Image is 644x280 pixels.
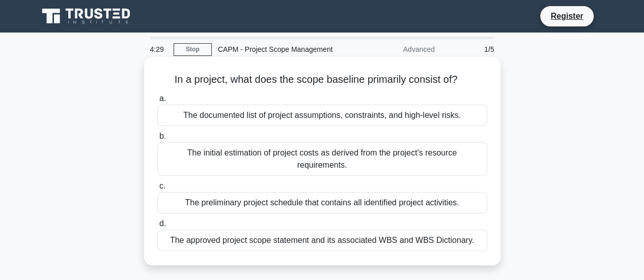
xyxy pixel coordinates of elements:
div: The preliminary project schedule that contains all identified project activities. [157,192,487,213]
span: a. [159,94,166,103]
div: Advanced [352,39,441,59]
a: Register [544,10,589,22]
div: 1/5 [441,39,500,59]
div: CAPM - Project Scope Management [212,39,352,59]
a: Stop [174,43,212,56]
h5: In a project, what does the scope baseline primarily consist of? [156,73,488,86]
div: The documented list of project assumptions, constraints, and high-level risks. [157,105,487,126]
span: b. [159,132,166,140]
div: The initial estimation of project costs as derived from the project's resource requirements. [157,142,487,176]
span: d. [159,219,166,228]
span: c. [159,181,165,190]
div: 4:29 [144,39,174,59]
div: The approved project scope statement and its associated WBS and WBS Dictionary. [157,230,487,251]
